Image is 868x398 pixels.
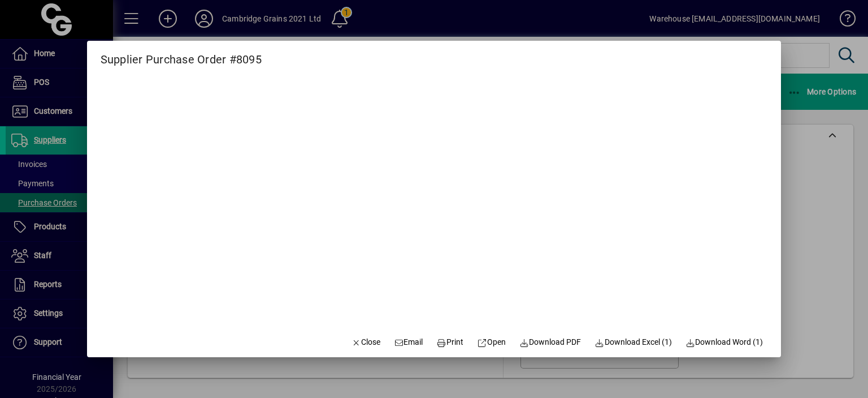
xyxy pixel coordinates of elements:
span: Close [351,336,380,348]
button: Download Excel (1) [590,332,676,353]
a: Download PDF [515,332,586,353]
span: Download Excel (1) [594,336,672,348]
span: Email [394,336,423,348]
span: Open [477,336,506,348]
a: Open [472,332,510,353]
button: Print [432,332,468,353]
span: Print [437,336,464,348]
h2: Supplier Purchase Order #8095 [87,41,275,69]
span: Download PDF [519,336,581,348]
button: Close [346,332,385,353]
button: Download Word (1) [681,332,768,353]
span: Download Word (1) [685,336,763,348]
button: Email [389,332,428,353]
